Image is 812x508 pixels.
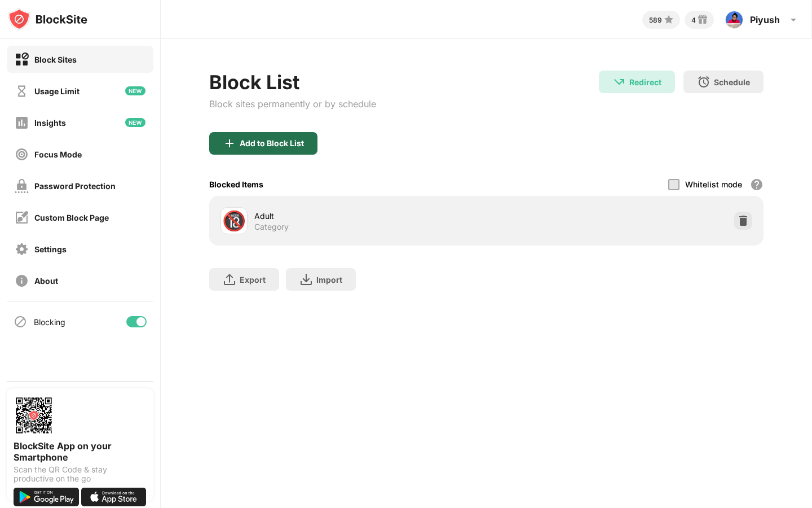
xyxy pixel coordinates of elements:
img: new-icon.svg [125,86,145,95]
div: BlockSite App on your Smartphone [14,440,147,463]
img: password-protection-off.svg [15,179,29,193]
img: logo-blocksite.svg [8,8,87,30]
div: Import [316,275,342,284]
img: insights-off.svg [15,116,29,130]
div: Block Sites [34,55,77,64]
div: Custom Block Page [34,213,109,222]
div: Redirect [629,77,661,87]
div: Block sites permanently or by schedule [209,98,376,110]
img: points-small.svg [662,13,676,27]
img: reward-small.svg [696,13,709,27]
div: Blocking [34,317,65,327]
img: time-usage-off.svg [15,84,29,98]
img: photo.jpg [725,11,743,29]
div: Insights [34,118,66,128]
div: Scan the QR Code & stay productive on the go [14,465,147,483]
div: Password Protection [34,181,116,191]
img: customize-block-page-off.svg [15,211,29,225]
div: Adult [254,210,486,222]
img: blocking-icon.svg [14,315,27,329]
div: Whitelist mode [685,179,742,189]
img: new-icon.svg [125,118,145,127]
img: settings-off.svg [15,242,29,256]
img: block-on.svg [15,52,29,67]
img: options-page-qr-code.png [14,395,54,436]
div: 🔞 [222,209,246,233]
div: About [34,276,58,286]
img: download-on-the-app-store.svg [81,488,147,506]
div: Block List [209,71,376,94]
div: Category [254,222,289,232]
div: Focus Mode [34,150,82,159]
div: 4 [691,16,696,24]
img: focus-off.svg [15,147,29,161]
img: about-off.svg [15,274,29,288]
div: Add to Block List [240,139,304,148]
div: Blocked Items [209,179,263,189]
div: 589 [649,16,662,24]
div: Usage Limit [34,86,80,96]
div: Schedule [714,77,750,87]
div: Piyush [750,14,780,25]
img: get-it-on-google-play.svg [14,488,79,506]
div: Settings [34,244,67,254]
div: Export [240,275,266,284]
